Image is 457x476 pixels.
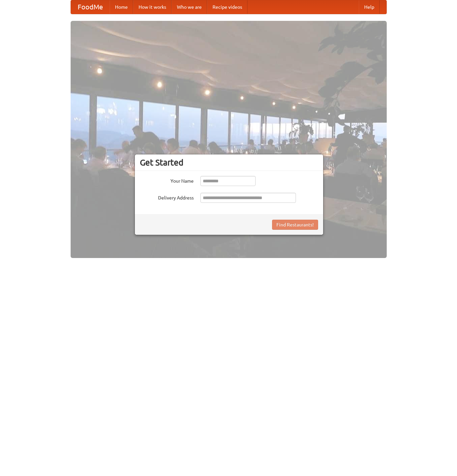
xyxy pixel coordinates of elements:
[133,0,172,14] a: How it works
[110,0,133,14] a: Home
[140,157,318,168] h3: Get Started
[172,0,207,14] a: Who we are
[272,220,318,230] button: Find Restaurants!
[71,0,110,14] a: FoodMe
[359,0,380,14] a: Help
[207,0,247,14] a: Recipe videos
[140,193,194,201] label: Delivery Address
[140,176,194,184] label: Your Name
